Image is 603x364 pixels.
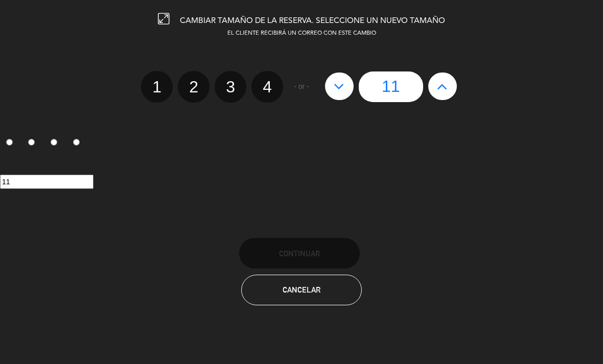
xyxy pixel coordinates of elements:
[241,275,362,305] button: Cancelar
[67,135,89,152] label: 4
[283,285,320,294] span: Cancelar
[22,135,45,152] label: 2
[215,71,246,103] label: 3
[251,71,283,103] label: 4
[227,31,376,36] span: EL CLIENTE RECIBIRÁ UN CORREO CON ESTE CAMBIO
[6,139,13,145] input: 1
[180,17,445,25] span: CAMBIAR TAMAÑO DE LA RESERVA. SELECCIONE UN NUEVO TAMAÑO
[141,71,173,103] label: 1
[239,238,360,269] button: Continuar
[178,71,210,103] label: 2
[73,139,80,145] input: 4
[279,249,320,258] span: Continuar
[28,139,35,145] input: 2
[51,139,57,145] input: 3
[294,81,309,92] span: - or -
[45,135,67,152] label: 3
